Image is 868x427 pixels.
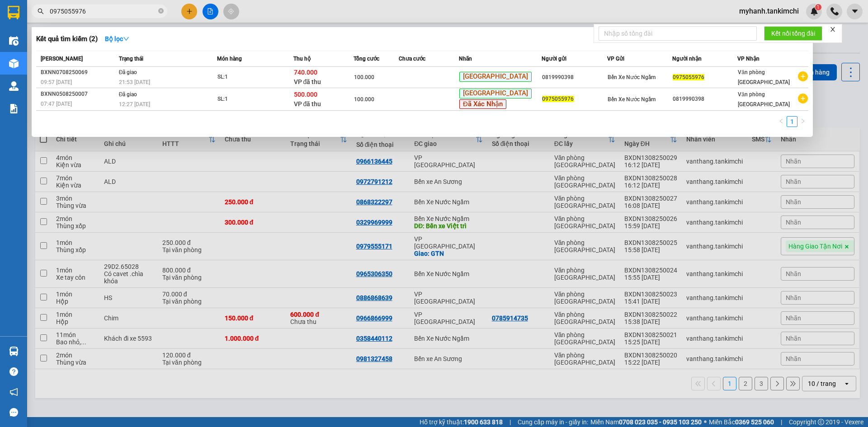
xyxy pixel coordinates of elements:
span: Đã Xác Nhận [459,99,506,109]
span: 740.000 [294,69,317,76]
span: Trạng thái [119,56,143,62]
span: left [778,118,784,124]
img: warehouse-icon [9,36,19,46]
span: 07:47 [DATE] [41,101,72,107]
span: right [800,118,806,124]
button: Bộ lọcdown [98,32,137,46]
span: close-circle [158,8,164,14]
div: SL: 1 [217,72,285,82]
span: 100.000 [354,74,374,80]
img: warehouse-icon [9,81,19,91]
span: Chưa cước [399,56,425,62]
li: 1 [787,116,797,127]
span: Văn phòng [GEOGRAPHIC_DATA] [738,91,790,108]
input: Tìm tên, số ĐT hoặc mã đơn [50,6,156,16]
span: 0975055976 [673,74,704,80]
a: 1 [787,117,797,127]
span: 12:27 [DATE] [119,101,150,108]
span: Tổng cước [354,56,379,62]
button: Kết nối tổng đài [764,26,822,41]
img: logo-vxr [8,6,19,19]
span: down [123,36,129,42]
span: 09:57 [DATE] [41,79,72,85]
h3: Kết quả tìm kiếm ( 2 ) [36,34,98,44]
span: Kết nối tổng đài [771,28,815,38]
button: left [776,116,787,127]
span: Đã giao [119,91,137,98]
span: 21:53 [DATE] [119,79,150,85]
img: solution-icon [9,104,19,113]
span: question-circle [9,367,18,376]
span: plus-circle [798,94,808,103]
span: VP Gửi [607,56,624,62]
span: message [9,408,18,417]
span: Người gửi [542,56,566,62]
span: plus-circle [798,71,808,81]
span: Người nhận [672,56,702,62]
span: 500.000 [294,91,317,98]
span: VP đã thu [294,100,321,108]
span: Đã giao [119,69,137,75]
li: Next Page [797,116,808,127]
span: Nhãn [459,56,472,62]
span: VP Nhận [737,56,759,62]
span: [GEOGRAPHIC_DATA] [459,89,532,99]
span: [GEOGRAPHIC_DATA] [459,72,532,82]
input: Nhập số tổng đài [599,26,757,41]
span: Bến Xe Nước Ngầm [608,96,656,103]
span: search [38,8,44,14]
div: SL: 1 [217,94,285,104]
span: close [830,26,836,33]
span: notification [9,388,18,396]
div: 0819990398 [673,94,737,104]
span: [PERSON_NAME] [41,56,83,62]
strong: Bộ lọc [105,35,129,42]
span: VP đã thu [294,78,321,85]
div: 0819990398 [542,73,606,82]
span: 0975055976 [542,96,574,102]
span: Văn phòng [GEOGRAPHIC_DATA] [738,69,790,85]
span: Thu hộ [293,56,311,62]
span: Bến Xe Nước Ngầm [608,74,656,80]
li: Previous Page [776,116,787,127]
span: Món hàng [217,56,242,62]
button: right [797,116,808,127]
img: warehouse-icon [9,347,19,356]
div: BXNN0508250007 [41,89,116,99]
span: 100.000 [354,96,374,103]
span: close-circle [158,7,164,16]
div: BXNN0708250069 [41,68,116,77]
img: warehouse-icon [9,59,19,68]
